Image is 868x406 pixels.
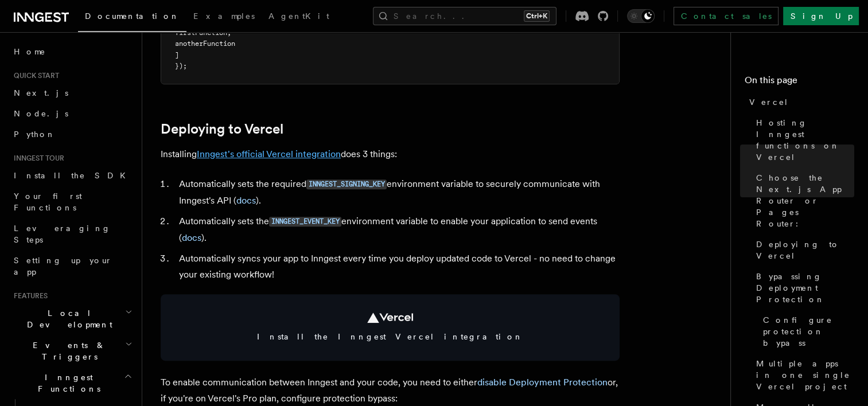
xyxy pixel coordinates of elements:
[14,256,112,276] span: Setting up your app
[193,11,255,21] span: Examples
[9,218,135,250] a: Leveraging Steps
[9,307,125,330] span: Local Development
[14,130,56,139] span: Python
[627,9,655,23] button: Toggle dark mode
[161,146,620,162] p: Installing does 3 things:
[176,213,620,246] li: Automatically sets the environment variable to enable your application to send events ( ).
[9,303,135,335] button: Local Development
[306,179,387,189] code: INNGEST_SIGNING_KEY
[9,124,135,145] a: Python
[752,353,854,397] a: Multiple apps in one single Vercel project
[756,358,854,392] span: Multiple apps in one single Vercel project
[174,331,606,342] span: Install the Inngest Vercel integration
[745,92,854,112] a: Vercel
[9,186,135,218] a: Your first Functions
[14,192,82,212] span: Your first Functions
[477,377,608,388] a: disable Deployment Protection
[175,40,235,48] span: anotherFunction
[78,3,186,32] a: Documentation
[161,294,620,361] a: Install the Inngest Vercel integration
[9,83,135,103] a: Next.js
[756,172,854,229] span: Choose the Next.js App Router or Pages Router:
[9,165,135,186] a: Install the SDK
[175,51,179,59] span: ]
[14,88,68,97] span: Next.js
[763,314,854,349] span: Configure protection bypass
[236,195,256,206] a: docs
[9,41,135,62] a: Home
[227,29,231,37] span: ,
[262,3,336,31] a: AgentKit
[783,7,859,25] a: Sign Up
[752,266,854,310] a: Bypassing Deployment Protection
[752,167,854,234] a: Choose the Next.js App Router or Pages Router:
[182,232,201,243] a: docs
[306,178,387,189] a: INNGEST_SIGNING_KEY
[197,149,341,159] a: Inngest's official Vercel integration
[14,171,133,180] span: Install the SDK
[14,224,111,244] span: Leveraging Steps
[749,96,789,108] span: Vercel
[9,291,48,300] span: Features
[176,251,620,283] li: Automatically syncs your app to Inngest every time you deploy updated code to Vercel - no need to...
[176,176,620,209] li: Automatically sets the required environment variable to securely communicate with Inngest's API ( ).
[175,62,187,70] span: });
[9,71,59,80] span: Quick start
[9,372,124,395] span: Inngest Functions
[268,11,329,21] span: AgentKit
[9,103,135,124] a: Node.js
[85,11,180,21] span: Documentation
[14,109,68,118] span: Node.js
[373,7,556,25] button: Search...Ctrl+K
[524,10,550,22] kbd: Ctrl+K
[175,29,227,37] span: firstFunction
[161,121,283,137] a: Deploying to Vercel
[752,234,854,266] a: Deploying to Vercel
[14,46,46,57] span: Home
[186,3,262,31] a: Examples
[752,112,854,167] a: Hosting Inngest functions on Vercel
[9,154,64,163] span: Inngest tour
[269,217,341,227] code: INNGEST_EVENT_KEY
[269,216,341,227] a: INNGEST_EVENT_KEY
[756,239,854,261] span: Deploying to Vercel
[756,271,854,305] span: Bypassing Deployment Protection
[9,250,135,282] a: Setting up your app
[9,367,135,399] button: Inngest Functions
[758,310,854,353] a: Configure protection bypass
[9,335,135,367] button: Events & Triggers
[674,7,779,25] a: Contact sales
[9,339,125,362] span: Events & Triggers
[756,117,854,163] span: Hosting Inngest functions on Vercel
[745,73,854,92] h4: On this page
